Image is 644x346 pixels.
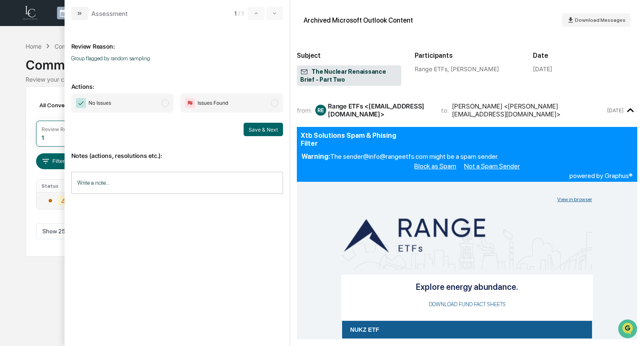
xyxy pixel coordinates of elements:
[429,301,506,307] span: DOWNLOAD FUND FACT SHEETS
[69,106,104,114] span: Attestations
[36,180,81,192] th: Status
[301,132,396,147] b: Xtb Solutions Spam & Phising Filter
[83,142,101,148] span: Pylon
[76,98,86,108] img: Checkmark
[328,102,431,118] div: Range ETFs <[EMAIL_ADDRESS][DOMAIN_NAME]>
[315,105,326,116] div: RE
[351,280,584,294] h2: Explore energy abundance.
[464,162,520,170] a: Not a Spam Sender
[342,213,592,270] img: header
[8,64,23,79] img: 1746055101610-c473b297-6a78-478c-a979-82029cc54cd1
[57,102,107,117] a: 🗄️Attestations
[452,102,605,118] div: [PERSON_NAME] <[PERSON_NAME][EMAIL_ADDRESS][DOMAIN_NAME]>
[350,326,379,333] strong: NUKZ ETF
[88,99,111,107] span: No Issues
[8,122,15,129] div: 🔎
[301,152,633,160] div: The sender @ info@rangeetfs​.com might be a spam sender.
[59,142,101,148] a: Powered byPylon
[26,76,618,83] div: Review your communication records across channels
[197,99,228,107] span: Issues Found
[5,118,56,133] a: 🔎Data Lookup
[29,72,106,79] div: We're available if you need us!
[71,55,283,62] p: Group flagged by random sampling.
[441,106,449,114] span: to:
[300,68,398,84] span: The Nuclear Renaissance Brief - Part Two
[42,134,44,141] div: 1
[36,153,73,169] button: Filters
[8,106,15,113] div: 🖐️
[244,123,283,136] button: Save & Next
[42,126,82,132] div: Review Required
[91,10,128,18] div: Assessment
[557,196,592,202] a: View in browser
[238,10,246,17] span: / 1
[8,18,153,31] p: How can we help?
[185,98,195,108] img: Flag
[71,73,283,90] p: Actions:
[607,107,623,114] time: Sunday, September 7, 2025 at 9:03:28 AM
[36,98,99,112] div: All Conversations
[533,65,552,72] div: [DATE]
[304,16,413,24] div: Archived Microsoft Outlook Content
[143,67,153,77] button: Start new chat
[5,102,57,117] a: 🖐️Preclearance
[71,33,283,50] p: Review Reason:
[297,52,401,59] h2: Subject
[562,13,631,27] button: Download Messages
[61,106,68,113] div: 🗄️
[415,65,519,72] div: Range ETFs, [PERSON_NAME]
[26,43,42,50] div: Home
[71,142,283,159] p: Notes (actions, resolutions etc.):
[415,52,519,59] h2: Participants
[234,10,236,17] span: 1
[617,318,640,341] iframe: Open customer support
[301,172,633,180] div: powered by Graphus®
[414,162,456,170] a: Block as Spam
[297,106,312,114] span: from:
[301,152,330,160] b: Warning:
[17,106,54,114] span: Preclearance
[343,321,592,338] a: NUKZ ETF
[55,43,122,50] div: Communications Archive
[26,51,618,72] div: Communications Archive
[575,17,626,23] span: Download Messages
[17,121,53,130] span: Data Lookup
[29,64,138,72] div: Start new chat
[20,5,40,21] img: logo
[533,52,637,59] h2: Date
